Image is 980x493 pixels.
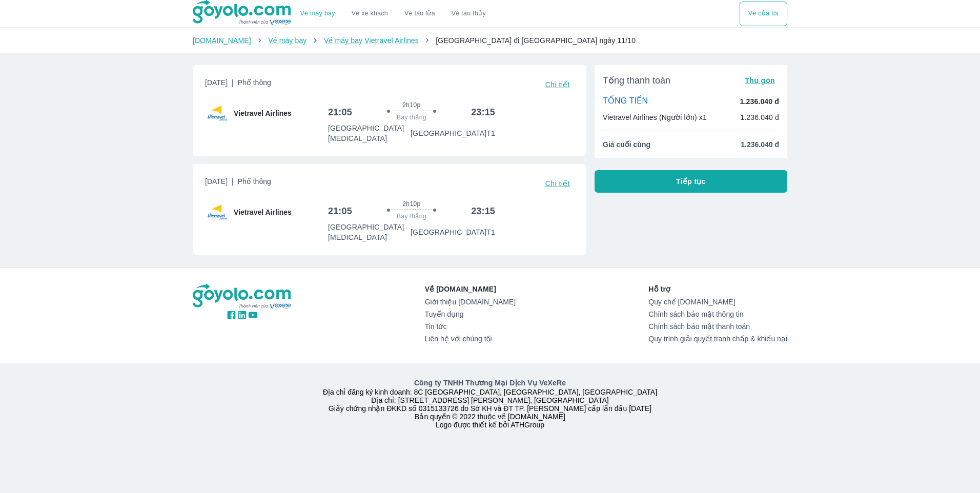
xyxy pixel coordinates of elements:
p: 1.236.040 đ [740,112,779,122]
p: [GEOGRAPHIC_DATA] [MEDICAL_DATA] [328,123,411,143]
span: | [232,177,234,186]
p: [GEOGRAPHIC_DATA] [MEDICAL_DATA] [328,222,411,242]
h6: 23:15 [471,106,495,118]
span: 2h10p [402,200,420,208]
p: Công ty TNHH Thương Mại Dịch Vụ VeXeRe [195,378,785,388]
img: logo [193,284,292,310]
p: Vietravel Airlines (Người lớn) x1 [603,112,707,122]
span: | [232,78,234,87]
a: Tin tức [425,322,516,331]
p: 1.236.040 đ [740,96,779,107]
span: Giá cuối cùng [603,139,650,150]
span: [DATE] [205,176,271,191]
h6: 23:15 [471,205,495,217]
a: Quy chế [DOMAIN_NAME] [648,298,787,306]
p: [GEOGRAPHIC_DATA] T1 [411,227,495,237]
div: Địa chỉ đăng ký kinh doanh: 8C [GEOGRAPHIC_DATA], [GEOGRAPHIC_DATA], [GEOGRAPHIC_DATA] Địa chỉ: [... [187,378,793,429]
a: [DOMAIN_NAME] [193,36,251,45]
a: Chính sách bảo mật thông tin [648,310,787,318]
span: Tổng thanh toán [603,74,670,87]
button: Chi tiết [541,176,574,191]
a: Vé máy bay Vietravel Airlines [324,36,419,45]
span: Vietravel Airlines [234,108,292,118]
span: [DATE] [205,77,271,92]
a: Vé xe khách [352,10,388,17]
span: Vietravel Airlines [234,207,292,217]
a: Chính sách bảo mật thanh toán [648,322,787,331]
p: TỔNG TIỀN [603,96,648,107]
a: Vé máy bay [268,36,307,45]
a: Tuyển dụng [425,310,516,318]
a: Liên hệ với chúng tôi [425,335,516,343]
nav: breadcrumb [193,35,787,46]
a: Vé tàu lửa [396,2,443,26]
a: Quy trình giải quyết tranh chấp & khiếu nại [648,335,787,343]
button: Vé của tôi [740,2,787,26]
span: Bay thẳng [397,113,426,121]
p: Hỗ trợ [648,284,787,294]
h6: 21:05 [328,205,352,217]
span: Phổ thông [238,177,271,186]
span: Phổ thông [238,78,271,87]
button: Tiếp tục [595,170,787,193]
span: [GEOGRAPHIC_DATA] đi [GEOGRAPHIC_DATA] ngày 11/10 [436,36,636,45]
button: Thu gọn [741,73,779,88]
button: Vé tàu thủy [443,2,494,26]
span: 1.236.040 đ [741,139,779,150]
span: Thu gọn [745,76,775,85]
span: Bay thẳng [397,212,426,220]
span: Tiếp tục [676,176,706,187]
div: choose transportation mode [292,2,494,26]
a: Vé máy bay [300,10,335,17]
p: Về [DOMAIN_NAME] [425,284,516,294]
span: 2h10p [402,101,420,109]
p: [GEOGRAPHIC_DATA] T1 [411,128,495,138]
a: Giới thiệu [DOMAIN_NAME] [425,298,516,306]
span: Chi tiết [545,179,570,188]
button: Chi tiết [541,77,574,92]
div: choose transportation mode [740,2,787,26]
span: Chi tiết [545,80,570,89]
h6: 21:05 [328,106,352,118]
